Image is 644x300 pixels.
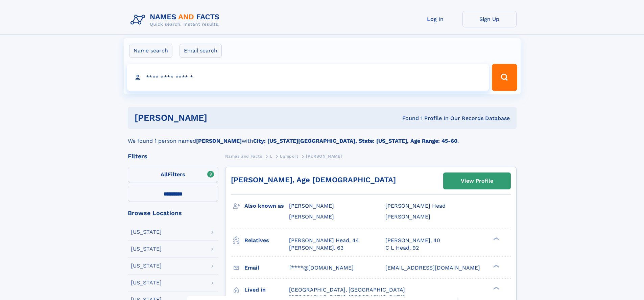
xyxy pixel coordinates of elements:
div: We found 1 person named with . [128,129,517,145]
a: C L Head, 92 [385,244,419,252]
span: [PERSON_NAME] Head [385,203,446,209]
a: L [270,152,272,160]
a: [PERSON_NAME] Head, 44 [289,237,359,244]
span: [PERSON_NAME] [306,154,342,159]
div: View Profile [461,173,493,189]
a: Sign Up [462,11,517,27]
span: [PERSON_NAME] [289,213,334,220]
b: [PERSON_NAME] [196,138,242,144]
a: Log In [408,11,462,27]
div: [US_STATE] [131,280,162,285]
h1: [PERSON_NAME] [135,114,305,122]
label: Name search [129,44,172,58]
span: [EMAIL_ADDRESS][DOMAIN_NAME] [385,264,480,271]
div: [US_STATE] [131,263,162,269]
span: [GEOGRAPHIC_DATA], [GEOGRAPHIC_DATA] [289,286,405,293]
div: ❯ [492,286,500,290]
a: [PERSON_NAME], Age [DEMOGRAPHIC_DATA] [231,176,396,184]
h3: Relatives [244,235,289,246]
span: Lamport [280,154,298,159]
div: ❯ [492,236,500,241]
span: L [270,154,272,159]
div: [US_STATE] [131,229,162,235]
label: Filters [128,167,218,183]
span: [PERSON_NAME] [289,203,334,209]
span: [PERSON_NAME] [385,213,430,220]
div: Browse Locations [128,210,218,216]
button: Search Button [492,64,517,91]
a: [PERSON_NAME], 63 [289,244,343,252]
a: View Profile [444,173,510,189]
a: Names and Facts [225,152,262,160]
a: [PERSON_NAME], 40 [385,237,440,244]
h3: Lived in [244,284,289,296]
div: ❯ [492,264,500,268]
a: Lamport [280,152,298,160]
h3: Email [244,262,289,274]
input: search input [127,64,489,91]
h3: Also known as [244,200,289,212]
div: [US_STATE] [131,246,162,252]
div: Filters [128,153,218,159]
label: Email search [180,44,222,58]
span: All [161,171,168,178]
b: City: [US_STATE][GEOGRAPHIC_DATA], State: [US_STATE], Age Range: 45-60 [253,138,457,144]
img: Logo Names and Facts [128,11,225,29]
div: Found 1 Profile In Our Records Database [305,115,510,122]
